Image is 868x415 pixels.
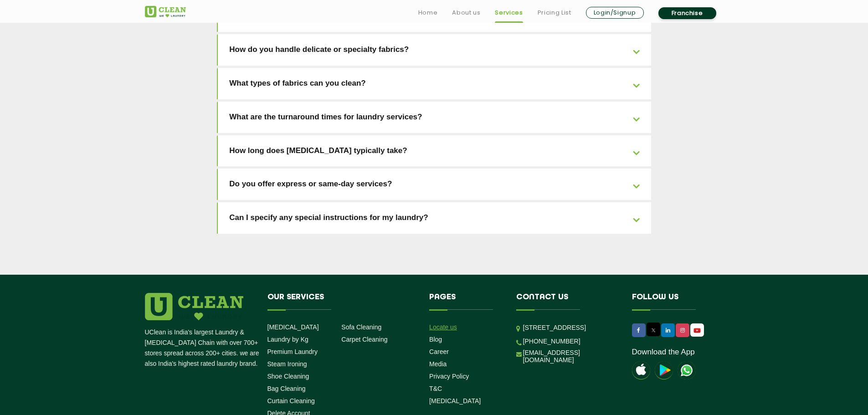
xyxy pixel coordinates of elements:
[267,360,307,368] a: Steam Ironing
[267,293,416,310] h4: Our Services
[429,323,457,331] a: Locate us
[218,202,651,234] a: Can I specify any special instructions for my laundry?
[655,361,673,379] img: playstoreicon.png
[218,68,651,99] a: What types of fabrics can you clean?
[267,336,308,343] a: Laundry by Kg
[691,326,703,335] img: UClean Laundry and Dry Cleaning
[341,323,381,331] a: Sofa Cleaning
[429,373,469,380] a: Privacy Policy
[429,336,442,343] a: Blog
[145,327,261,369] p: UClean is India's largest Laundry & [MEDICAL_DATA] Chain with over 700+ stores spread across 200+...
[267,348,318,355] a: Premium Laundry
[429,385,442,392] a: T&C
[341,336,387,343] a: Carpet Cleaning
[538,7,571,18] a: Pricing List
[267,397,315,405] a: Curtain Cleaning
[218,169,651,200] a: Do you offer express or same-day services?
[429,360,447,368] a: Media
[632,361,650,379] img: apple-icon.png
[495,7,523,18] a: Services
[267,373,309,380] a: Shoe Cleaning
[267,323,319,331] a: [MEDICAL_DATA]
[145,293,243,320] img: logo.png
[678,361,696,379] img: UClean Laundry and Dry Cleaning
[523,349,618,364] a: [EMAIL_ADDRESS][DOMAIN_NAME]
[429,348,449,355] a: Career
[429,293,503,310] h4: Pages
[658,7,716,19] a: Franchise
[429,397,481,405] a: [MEDICAL_DATA]
[218,102,651,133] a: What are the turnaround times for laundry services?
[632,348,695,357] a: Download the App
[218,135,651,167] a: How long does [MEDICAL_DATA] typically take?
[145,6,186,17] img: UClean Laundry and Dry Cleaning
[632,293,712,310] h4: Follow us
[586,7,644,19] a: Login/Signup
[523,323,618,333] p: [STREET_ADDRESS]
[218,34,651,66] a: How do you handle delicate or specialty fabrics?
[523,338,580,345] a: [PHONE_NUMBER]
[452,7,480,18] a: About us
[267,385,306,392] a: Bag Cleaning
[418,7,438,18] a: Home
[516,293,618,310] h4: Contact us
